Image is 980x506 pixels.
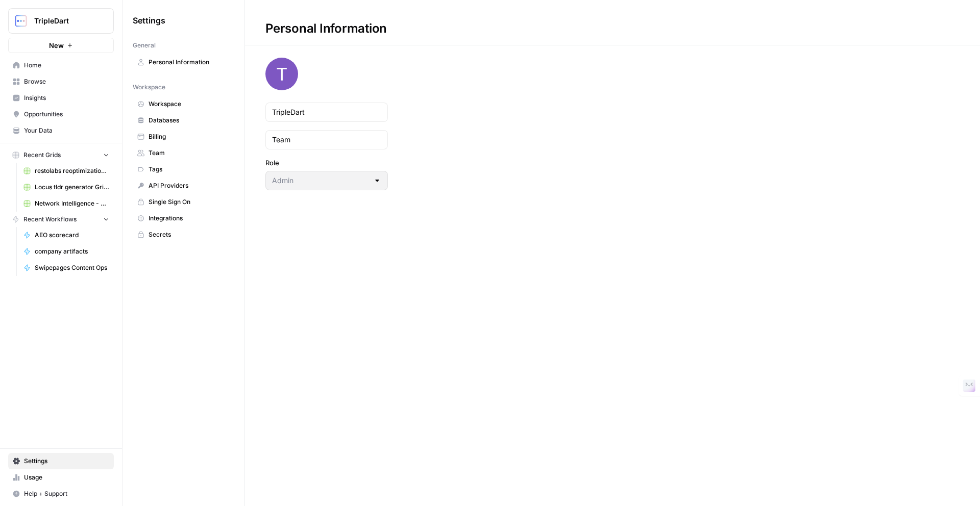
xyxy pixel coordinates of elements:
[24,457,109,466] span: Settings
[24,489,109,498] span: Help + Support
[23,215,77,224] span: Recent Workflows
[8,469,114,486] a: Usage
[133,161,234,178] a: Tags
[34,16,96,26] span: TripleDart
[35,263,109,272] span: Swipepages Content Ops
[24,77,109,86] span: Browse
[35,247,109,256] span: company artifacts
[149,214,230,223] span: Integrations
[8,57,114,73] a: Home
[19,195,114,212] a: Network Intelligence - pseo- 1 Grid
[133,54,234,70] a: Personal Information
[133,210,234,226] a: Integrations
[149,99,230,109] span: Workspace
[8,486,114,502] button: Help + Support
[12,12,30,30] img: TripleDart Logo
[133,194,234,210] a: Single Sign On
[149,197,230,207] span: Single Sign On
[149,148,230,158] span: Team
[8,212,114,227] button: Recent Workflows
[265,158,388,168] label: Role
[265,58,298,90] img: avatar
[8,90,114,106] a: Insights
[133,226,234,243] a: Secrets
[8,8,114,34] button: Workspace: TripleDart
[19,179,114,195] a: Locus tldr generator Grid (3)
[24,93,109,103] span: Insights
[49,40,64,50] span: New
[35,166,109,175] span: restolabs reoptimizations aug
[8,73,114,90] a: Browse
[133,83,165,92] span: Workspace
[24,61,109,70] span: Home
[149,165,230,174] span: Tags
[149,181,230,190] span: API Providers
[8,147,114,163] button: Recent Grids
[133,178,234,194] a: API Providers
[23,150,61,160] span: Recent Grids
[149,132,230,141] span: Billing
[19,163,114,179] a: restolabs reoptimizations aug
[133,112,234,129] a: Databases
[24,110,109,119] span: Opportunities
[19,227,114,243] a: AEO scorecard
[133,14,165,27] span: Settings
[133,41,156,50] span: General
[35,183,109,192] span: Locus tldr generator Grid (3)
[8,453,114,469] a: Settings
[24,126,109,135] span: Your Data
[8,106,114,122] a: Opportunities
[19,243,114,260] a: company artifacts
[149,116,230,125] span: Databases
[133,96,234,112] a: Workspace
[24,473,109,482] span: Usage
[133,145,234,161] a: Team
[35,231,109,240] span: AEO scorecard
[149,58,230,67] span: Personal Information
[245,20,407,37] div: Personal Information
[8,38,114,53] button: New
[149,230,230,239] span: Secrets
[133,129,234,145] a: Billing
[8,122,114,139] a: Your Data
[35,199,109,208] span: Network Intelligence - pseo- 1 Grid
[19,260,114,276] a: Swipepages Content Ops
